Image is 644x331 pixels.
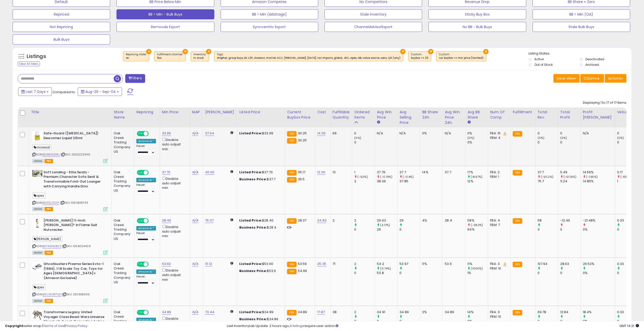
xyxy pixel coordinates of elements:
[148,170,156,175] span: OFF
[162,224,186,239] div: Disable auto adjust min
[62,292,90,296] span: | SKU: 250618006
[411,56,428,60] div: buybox <= 20
[239,170,281,175] div: $37.70
[32,131,108,162] div: ASIN:
[399,179,420,184] div: 37.85
[239,225,267,230] b: Business Price:
[206,49,211,54] button: ×
[560,136,567,140] small: (0%)
[62,244,91,248] span: | SKU: 1058024409
[298,177,305,182] span: 36.5
[467,170,488,175] div: 17%
[136,178,156,182] div: Amazon AI *
[467,140,488,145] div: 0%
[193,52,206,60] span: Inventory :
[136,232,156,243] div: Preset:
[32,284,46,290] span: apex
[422,218,439,223] div: 4%
[399,170,420,175] div: 37.7
[239,268,267,273] b: Business Price:
[193,56,206,60] div: in stock
[428,22,526,32] button: No BB - Bulk Buys
[287,131,296,137] small: FBA
[18,62,40,66] div: Clear All Filters
[377,262,397,266] div: 54.2
[422,170,439,175] div: 14%
[333,218,348,223] div: 2
[32,262,42,272] img: 41qWUeZtJFL._SL40_.jpg
[467,179,488,184] div: 12%
[445,109,463,125] div: Avg Win Price 24h.
[157,52,183,60] span: Fulfillment channel :
[467,109,486,120] div: Avg BB Share
[399,262,420,266] div: 53.97
[116,9,214,19] button: BB < Min - Bulk Buys
[467,136,474,140] small: (0%)
[553,74,580,83] button: Save View
[32,131,42,141] img: 410svmxCMvL._SL40_.jpg
[116,22,214,32] button: Removals Export
[317,218,327,223] a: 24.83
[325,9,422,19] button: Stale Inventory
[617,170,637,175] div: 0.17
[317,170,325,175] a: 12.00
[411,52,428,60] span: Custom:
[560,218,581,223] div: -12.46
[192,218,198,223] a: N/A
[32,207,44,211] span: All listings currently available for purchase on Amazon
[162,109,188,115] div: Min Price
[298,170,306,175] span: 35.17
[560,140,581,145] div: 0
[377,109,395,120] div: Avg Win Price
[585,57,604,61] label: Deactivated
[617,271,637,275] div: 0
[53,90,76,94] span: Compared to:
[125,74,145,83] button: Filters
[114,131,130,154] div: Oak Creek Trading Company US
[162,176,186,190] div: Disable auto adjust min
[617,262,637,266] div: 0.33
[32,262,108,302] div: ASIN:
[563,175,576,179] small: (-51.16%)
[137,132,144,136] span: ON
[205,170,214,175] a: 40.60
[287,177,296,183] small: FBA
[422,262,439,266] div: 11%
[490,223,507,227] div: FBM: 7
[239,310,262,314] b: Listed Price:
[580,74,604,83] button: Columns
[471,175,482,179] small: (41.67%)
[583,109,613,120] div: Profit [PERSON_NAME]
[317,310,325,315] a: 17.87
[617,131,637,136] div: 0
[162,137,186,151] div: Disable auto adjust min
[399,109,418,125] div: Avg Selling Price
[32,170,108,211] div: ASIN:
[65,323,87,328] a: Privacy Policy
[137,262,144,266] span: ON
[403,175,414,179] small: (-0.4%)
[445,218,461,223] div: 28.4
[467,218,488,223] div: 58%
[317,261,326,266] a: 25.35
[317,109,328,115] div: Cost
[483,49,489,54] button: ×
[377,310,397,314] div: 34.91
[162,310,171,315] a: 34.89
[538,136,545,140] small: (0%)
[239,109,283,115] div: Listed Price
[584,76,599,81] span: Columns
[467,262,488,266] div: 11%
[298,268,307,273] span: 54.99
[162,218,171,223] a: 28.40
[148,262,156,266] span: OFF
[354,140,375,145] div: 0
[136,183,156,195] div: Preset:
[205,310,214,315] a: 73.44
[439,52,484,60] span: Custom:
[239,218,262,223] b: Listed Price:
[541,175,553,179] small: (-50.2%)
[148,218,156,223] span: OFF
[617,179,637,184] div: 1
[399,310,420,314] div: 34.89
